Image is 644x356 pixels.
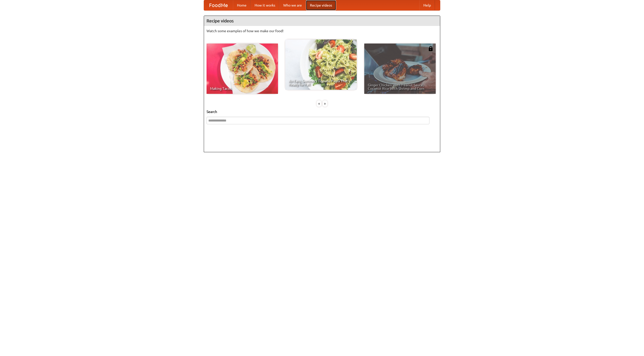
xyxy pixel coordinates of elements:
p: Watch some examples of how we make our food! [207,28,437,33]
div: » [323,100,327,107]
a: Help [419,0,435,10]
a: Recipe videos [306,0,336,10]
a: FoodMe [204,0,233,10]
a: An Easy, Summery Tomato Pasta That's Ready for Fall [285,39,357,90]
h5: Search [207,109,437,114]
span: Making Tacos [210,87,274,90]
a: Home [233,0,251,10]
a: Who we are [279,0,306,10]
span: An Easy, Summery Tomato Pasta That's Ready for Fall [289,79,353,86]
a: How it works [251,0,279,10]
h4: Recipe videos [204,16,440,26]
div: « [317,100,321,107]
a: Making Tacos [207,44,278,94]
img: 483408.png [428,46,433,51]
